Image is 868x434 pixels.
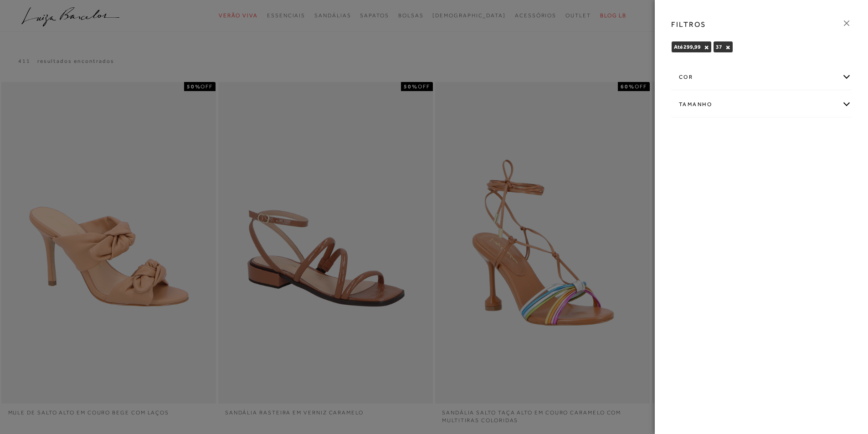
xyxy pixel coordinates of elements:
span: 37 [716,44,722,50]
div: Tamanho [672,92,851,117]
span: Até 299,99 [674,44,701,50]
div: cor [672,65,851,89]
button: Até 299,99 Close [704,44,709,51]
h3: FILTROS [671,19,706,30]
button: 37 Close [725,44,730,51]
